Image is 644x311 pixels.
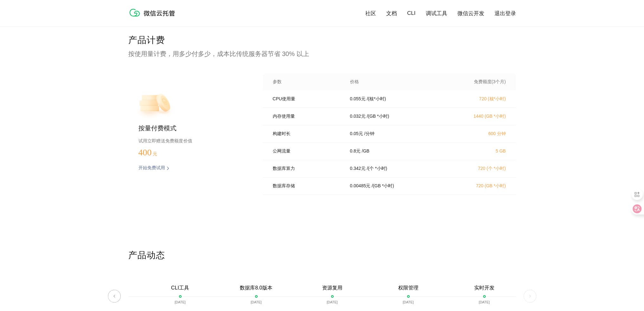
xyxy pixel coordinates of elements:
p: [DATE] [403,300,414,304]
a: 微信云托管 [128,15,179,20]
a: 社区 [365,10,376,17]
p: [DATE] [327,300,338,304]
p: 数据库算力 [273,166,341,171]
p: 试用立即赠送免费额度价值 [138,137,242,145]
a: 文档 [386,10,397,17]
p: 资源复用 [322,285,342,291]
p: 720 (GB *小时) [450,183,506,189]
a: 退出登录 [494,10,516,17]
p: CLI工具 [171,285,189,291]
p: / 分钟 [364,131,374,137]
p: 开始免费试用 [138,165,165,171]
p: 产品动态 [128,249,516,262]
p: / (个 *小时) [367,166,387,171]
p: 0.05 元 [350,131,363,137]
p: / (GB *小时) [372,183,394,189]
p: 1440 (GB *小时) [450,114,506,119]
p: 实时开发 [474,285,494,291]
p: 0.00485 元 [350,183,371,189]
p: 权限管理 [398,285,418,291]
p: [DATE] [251,300,262,304]
p: CPU使用量 [273,96,341,102]
p: 720 (核*小时) [450,96,506,102]
a: CLI [407,10,415,16]
p: 按使用量计费，用多少付多少，成本比传统服务器节省 30% 以上 [128,49,516,58]
p: 0.055 元 [350,96,366,102]
a: 微信云开发 [457,10,484,17]
p: / (核*小时) [367,96,386,102]
p: [DATE] [175,300,186,304]
p: 720 (个 *小时) [450,166,506,171]
p: 0.342 元 [350,166,366,171]
p: 数据库8.0版本 [240,285,272,291]
p: 按量付费模式 [138,124,242,133]
p: 400 [138,147,170,158]
p: 5 GB [450,148,506,153]
p: 公网流量 [273,148,341,154]
p: 内存使用量 [273,114,341,119]
p: 0.8 元 [350,148,360,154]
p: 产品计费 [128,34,516,47]
p: 0.032 元 [350,114,366,119]
p: 600 分钟 [450,131,506,137]
p: 数据库存储 [273,183,341,189]
p: / (GB *小时) [367,114,389,119]
span: 元 [153,152,157,156]
p: [DATE] [479,300,490,304]
p: / GB [362,148,369,154]
p: 参数 [273,79,341,85]
p: 构建时长 [273,131,341,137]
p: 价格 [350,79,359,85]
p: 免费额度(3个月) [450,79,506,85]
img: 微信云托管 [128,6,179,19]
a: 调试工具 [426,10,447,17]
